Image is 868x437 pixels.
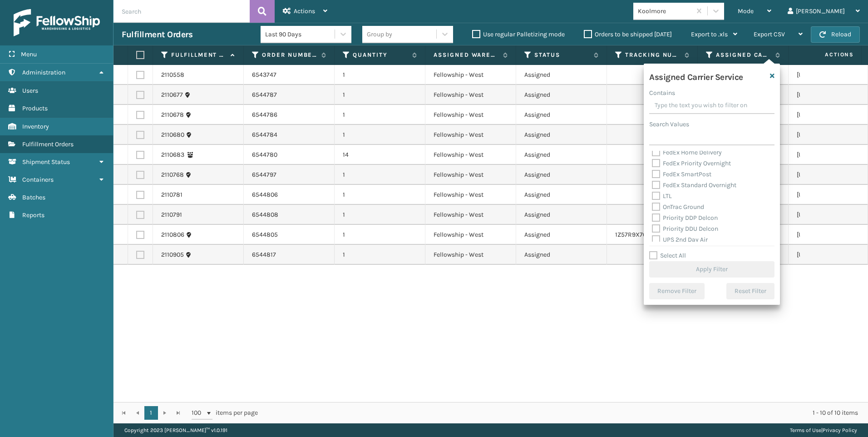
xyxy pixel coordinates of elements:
[796,47,859,62] span: Actions
[652,225,718,233] label: Priority DDU Delcon
[652,214,718,222] label: Priority DDP Delcon
[516,165,607,185] td: Assigned
[726,283,774,299] button: Reset Filter
[425,205,516,225] td: Fellowship - West
[649,261,774,278] button: Apply Filter
[335,205,425,225] td: 1
[22,87,38,94] span: Users
[425,125,516,145] td: Fellowship - West
[244,245,335,265] td: 6544817
[161,170,184,179] a: 2110768
[790,427,821,433] a: Terms of Use
[22,140,74,148] span: Fulfillment Orders
[161,230,184,239] a: 2110806
[425,245,516,265] td: Fellowship - West
[790,423,857,437] div: |
[652,236,708,243] label: UPS 2nd Day Air
[144,406,158,420] a: 1
[192,406,258,420] span: items per page
[649,98,774,114] input: Type the text you wish to filter on
[244,205,335,225] td: 6544808
[192,408,205,417] span: 100
[652,159,731,167] label: FedEx Priority Overnight
[262,51,317,59] label: Order Number
[425,65,516,85] td: Fellowship - West
[367,30,392,39] div: Group by
[472,30,565,38] label: Use regular Palletizing mode
[244,165,335,185] td: 6544797
[335,65,425,85] td: 1
[22,176,54,184] span: Containers
[294,7,315,15] span: Actions
[811,26,860,43] button: Reload
[21,50,37,58] span: Menu
[124,423,227,437] p: Copyright 2023 [PERSON_NAME]™ v 1.0.191
[265,30,335,39] div: Last 90 Days
[22,194,45,201] span: Batches
[22,123,49,130] span: Inventory
[716,51,771,59] label: Assigned Carrier Service
[615,231,678,238] a: 1Z57R9X70313768890
[652,149,722,156] label: FedEx Home Delivery
[335,165,425,185] td: 1
[171,51,226,59] label: Fulfillment Order Id
[161,250,184,259] a: 2110905
[425,85,516,105] td: Fellowship - West
[22,104,48,112] span: Products
[652,192,672,200] label: LTL
[161,70,184,79] a: 2110558
[335,85,425,105] td: 1
[434,51,498,59] label: Assigned Warehouse
[652,181,736,189] label: FedEx Standard Overnight
[516,205,607,225] td: Assigned
[649,119,689,129] label: Search Values
[335,185,425,205] td: 1
[161,130,184,139] a: 2110680
[691,30,728,38] span: Export to .xls
[335,225,425,245] td: 1
[244,125,335,145] td: 6544784
[516,65,607,85] td: Assigned
[516,225,607,245] td: Assigned
[244,145,335,165] td: 6544780
[425,225,516,245] td: Fellowship - West
[244,85,335,105] td: 6544787
[425,185,516,205] td: Fellowship - West
[649,88,675,98] label: Contains
[425,105,516,125] td: Fellowship - West
[244,65,335,85] td: 6543747
[738,7,754,15] span: Mode
[161,150,184,159] a: 2110683
[161,190,182,199] a: 2110781
[516,245,607,265] td: Assigned
[754,30,785,38] span: Export CSV
[244,225,335,245] td: 6544805
[14,9,100,36] img: logo
[22,69,65,76] span: Administration
[649,252,686,259] label: Select All
[335,125,425,145] td: 1
[22,211,44,219] span: Reports
[638,6,692,16] div: Koolmore
[516,125,607,145] td: Assigned
[161,210,182,219] a: 2110791
[516,185,607,205] td: Assigned
[425,165,516,185] td: Fellowship - West
[652,203,704,211] label: OnTrac Ground
[22,158,70,166] span: Shipment Status
[335,105,425,125] td: 1
[271,408,858,417] div: 1 - 10 of 10 items
[516,105,607,125] td: Assigned
[516,145,607,165] td: Assigned
[244,105,335,125] td: 6544786
[625,51,680,59] label: Tracking Number
[335,245,425,265] td: 1
[161,110,184,119] a: 2110678
[425,145,516,165] td: Fellowship - West
[353,51,408,59] label: Quantity
[649,283,705,299] button: Remove Filter
[649,69,743,83] h4: Assigned Carrier Service
[823,427,857,433] a: Privacy Policy
[652,170,711,178] label: FedEx SmartPost
[122,29,192,40] h3: Fulfillment Orders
